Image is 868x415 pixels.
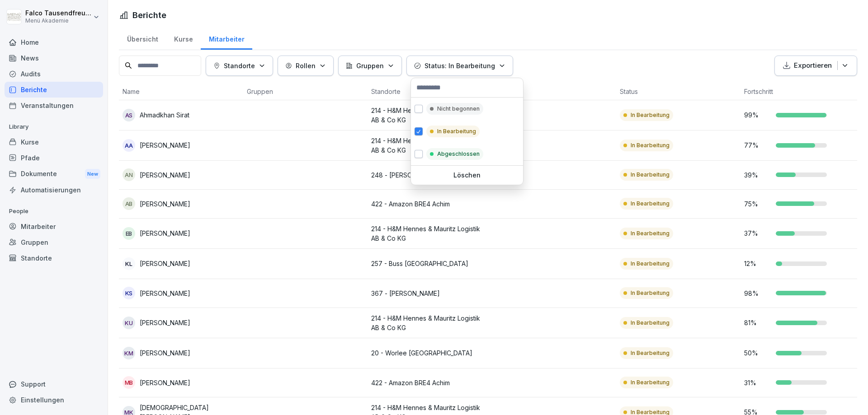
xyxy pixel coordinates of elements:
p: Gruppen [356,61,384,70]
p: In Bearbeitung [437,127,476,135]
p: Nicht begonnen [437,105,480,113]
p: Standorte [224,61,255,70]
p: Status: In Bearbeitung [425,61,495,70]
p: Löschen [415,171,519,179]
p: Rollen [296,61,316,70]
p: Abgeschlossen [437,150,480,158]
p: Exportieren [794,61,832,71]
